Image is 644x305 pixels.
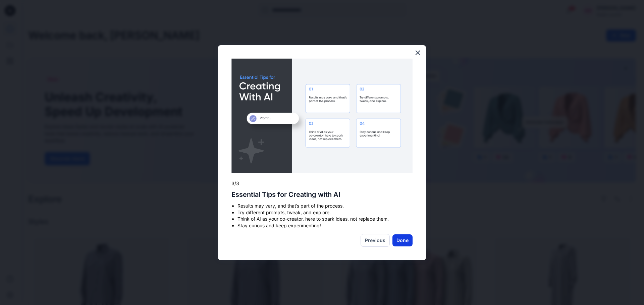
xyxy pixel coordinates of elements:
li: Stay curious and keep experimenting! [237,222,413,229]
h2: Essential Tips for Creating with AI [231,190,413,199]
button: Close [415,47,421,58]
button: Previous [361,234,390,247]
li: Try different prompts, tweak, and explore. [237,209,413,216]
p: 3/3 [231,180,413,187]
li: Results may vary, and that’s part of the process. [237,203,413,209]
li: Think of AI as your co-creator, here to spark ideas, not replace them. [237,216,413,222]
button: Done [392,234,413,246]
